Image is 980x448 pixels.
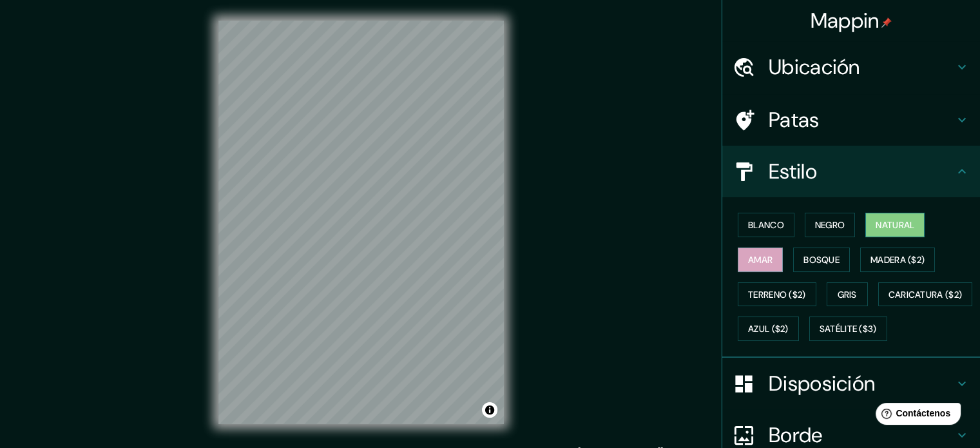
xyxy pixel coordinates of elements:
button: Gris [827,282,868,307]
button: Satélite ($3) [809,317,887,341]
button: Negro [805,213,856,237]
button: Bosque [793,248,850,272]
button: Terreno ($2) [738,282,816,307]
img: pin-icon.png [881,17,892,28]
font: Terreno ($2) [748,289,806,300]
font: Ubicación [769,54,860,81]
font: Bosque [803,254,840,266]
button: Caricatura ($2) [878,282,973,307]
font: Patas [769,106,820,133]
font: Disposición [769,370,875,397]
button: Amar [738,248,783,272]
canvas: Mapa [218,21,504,424]
font: Mappin [811,7,879,34]
button: Blanco [738,213,794,237]
font: Satélite ($3) [820,324,877,335]
font: Madera ($2) [870,254,925,266]
font: Negro [815,219,845,231]
div: Ubicación [722,41,980,93]
font: Estilo [769,158,817,185]
iframe: Lanzador de widgets de ayuda [865,398,966,434]
font: Caricatura ($2) [889,289,963,300]
font: Amar [748,254,773,266]
font: Gris [838,289,857,300]
font: Natural [876,219,914,231]
button: Activar o desactivar atribución [482,402,497,418]
font: Blanco [748,219,784,231]
div: Disposición [722,358,980,409]
div: Patas [722,94,980,146]
button: Azul ($2) [738,317,799,341]
font: Azul ($2) [748,324,789,335]
button: Madera ($2) [860,248,935,272]
button: Natural [865,213,925,237]
div: Estilo [722,146,980,197]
